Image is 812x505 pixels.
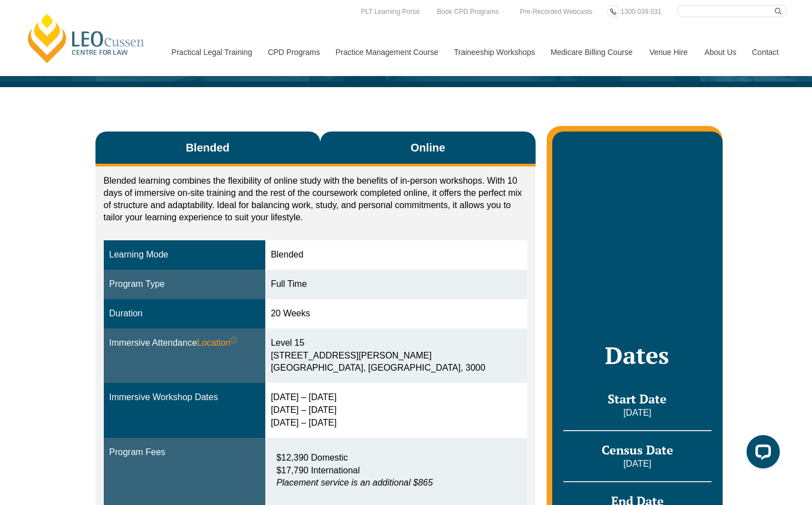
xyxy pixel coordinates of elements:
div: [DATE] – [DATE] [DATE] – [DATE] [DATE] – [DATE] [271,391,522,430]
a: Practice Management Course [327,28,446,76]
a: [PERSON_NAME] Centre for Law [25,12,148,64]
div: Blended [271,249,522,261]
div: Duration [109,307,260,320]
p: [DATE] [563,407,711,419]
div: Level 15 [STREET_ADDRESS][PERSON_NAME] [GEOGRAPHIC_DATA], [GEOGRAPHIC_DATA], 3000 [271,337,522,375]
a: CPD Programs [259,28,327,76]
h2: Dates [563,341,711,369]
span: Online [411,140,445,155]
div: 20 Weeks [271,307,522,320]
a: PLT Learning Portal [358,6,422,18]
div: Program Fees [109,446,260,459]
span: Location [197,337,238,350]
em: Placement service is an additional $865 [276,478,433,487]
a: Traineeship Workshops [446,28,542,76]
div: Immersive Workshop Dates [109,391,260,404]
span: Start Date [608,391,667,407]
a: Medicare Billing Course [542,28,641,76]
div: Learning Mode [109,249,260,261]
span: $17,790 International [276,466,360,475]
span: Blended [186,140,230,155]
span: Census Date [602,442,673,458]
div: Full Time [271,278,522,291]
div: Immersive Attendance [109,337,260,350]
iframe: LiveChat chat widget [738,431,784,477]
a: Venue Hire [641,28,696,76]
p: [DATE] [563,458,711,470]
p: Blended learning combines the flexibility of online study with the benefits of in-person workshop... [104,175,528,224]
span: 1300 039 031 [621,8,661,16]
span: $12,390 Domestic [276,453,348,462]
a: 1300 039 031 [618,6,664,18]
a: Contact [744,28,787,76]
sup: ⓘ [230,336,237,344]
a: Book CPD Programs [434,6,501,18]
a: About Us [696,28,744,76]
a: Pre-Recorded Webcasts [517,6,596,18]
div: Program Type [109,278,260,291]
a: Practical Legal Training [163,28,260,76]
